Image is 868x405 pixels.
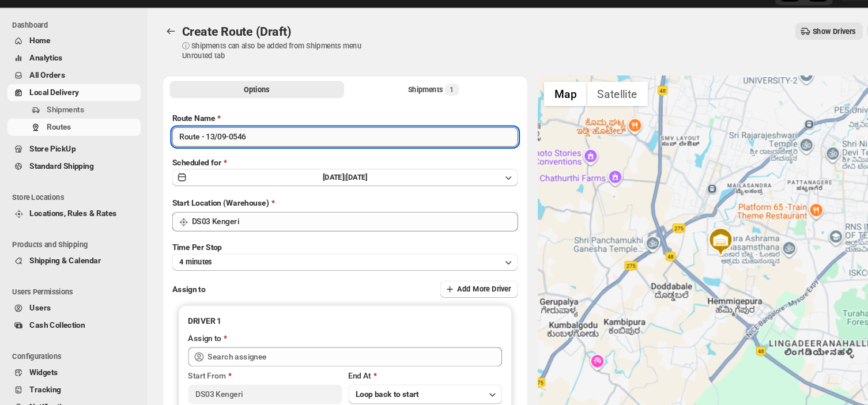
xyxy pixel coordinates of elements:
span: Configurations [12,355,133,364]
button: Cash Collection [7,322,132,338]
button: All Orders [7,88,132,104]
span: [DATE] [324,187,345,195]
span: Store PickUp [28,160,71,169]
button: User menu [786,7,857,25]
input: Search location [180,224,486,242]
input: Search assignee [195,350,471,369]
span: Rahul C DS02 [840,8,856,24]
span: Tracking [28,386,57,395]
p: ⓘ Shipments can also be added from Shipments menu Unrouted tab [171,63,352,82]
span: Shipments [44,123,79,132]
button: Widgets [7,366,132,383]
div: Open chat [820,359,854,393]
span: All Orders [28,91,61,100]
p: Rahul C DS02 [792,8,835,17]
button: Add More Driver [413,288,486,304]
text: RC [844,13,852,20]
button: Shipments [7,120,132,136]
span: Add More Driver [429,292,479,301]
span: Store Locations [12,206,133,215]
span: Start From [176,373,212,381]
span: Cash Collection [28,325,80,334]
button: All Route Options [159,101,323,117]
span: Home [28,59,47,67]
button: Routes [152,46,168,62]
span: Scheduled for [161,173,207,181]
img: ScrollEngine [9,2,96,31]
span: [DATE] | [303,187,324,195]
span: Assign to [161,292,193,301]
input: Eg: Bengaluru Route [161,144,486,162]
span: Create [821,50,840,59]
p: b607ea-2b [792,17,835,24]
span: Widgets [28,370,54,378]
button: Show street map [510,101,550,124]
div: Shipments [383,103,431,115]
button: [DATE]|[DATE] [161,183,486,199]
span: Loop back to start [334,390,393,399]
span: Shipping & Calendar [28,265,95,274]
h3: DRIVER 1 [176,320,471,332]
span: Time Per Stop [161,252,208,261]
span: 4 minutes [168,266,199,275]
button: Home [7,55,132,71]
span: Analytics [28,75,59,84]
button: Shipping & Calendar [7,262,132,278]
div: End At [327,372,471,383]
div: Assign to [176,336,207,348]
button: Create [814,46,847,62]
button: Users [7,306,132,322]
span: Options [229,104,253,113]
span: Users [28,309,48,318]
span: 1 [422,104,426,113]
span: Start Location (Warehouse) [161,211,252,219]
button: Routes [7,136,132,152]
button: Loop back to start [327,385,471,404]
span: Route Name [161,131,202,140]
span: Show Drivers [762,50,802,59]
span: Routes [44,139,67,148]
button: Show satellite imagery [550,101,607,124]
span: Standard Shipping [28,176,88,185]
button: Selected Shipments [325,101,489,117]
span: Dashboard [12,44,133,53]
span: Users Permissions [12,294,133,304]
button: 4 minutes [161,263,486,279]
button: Locations, Rules & Rates [7,217,132,233]
button: Show Drivers [746,46,809,62]
button: Tracking [7,383,132,399]
span: Local Delivery [28,107,74,116]
span: Locations, Rules & Rates [28,221,110,229]
button: Analytics [7,71,132,88]
span: Products and Shipping [12,250,133,259]
span: Create Route (Draft) [171,47,273,61]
